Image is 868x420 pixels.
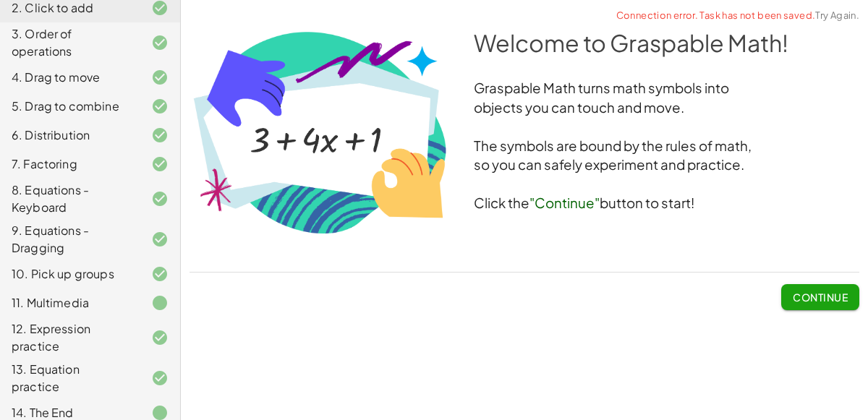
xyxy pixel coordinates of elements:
[12,222,128,257] div: 9. Equations - Dragging
[12,98,128,115] div: 5. Drag to combine
[12,155,128,173] div: 7. Factoring
[151,98,169,115] i: Task finished and correct.
[151,127,169,144] i: Task finished and correct.
[793,291,848,304] span: Continue
[12,361,128,395] div: 13. Equation practice
[474,28,788,57] span: Welcome to Graspable Math!
[151,190,169,207] i: Task finished and correct.
[12,320,128,355] div: 12. Expression practice
[12,127,128,144] div: 6. Distribution
[190,194,859,213] h3: Click the button to start!
[529,194,600,211] span: "Continue"
[12,265,128,283] div: 10. Pick up groups
[151,294,169,312] i: Task finished.
[12,69,128,86] div: 4. Drag to move
[151,231,169,248] i: Task finished and correct.
[815,9,859,21] a: Try Again.
[151,155,169,173] i: Task finished and correct.
[151,69,169,86] i: Task finished and correct.
[151,265,169,283] i: Task finished and correct.
[190,79,859,98] h3: Graspable Math turns math symbols into
[190,27,451,237] img: 0693f8568b74c82c9916f7e4627066a63b0fb68adf4cbd55bb6660eff8c96cd8.png
[781,284,859,310] button: Continue
[151,34,169,51] i: Task finished and correct.
[190,155,859,175] h3: so you can safely experiment and practice.
[12,181,128,216] div: 8. Equations - Keyboard
[12,294,128,312] div: 11. Multimedia
[190,98,859,118] h3: objects you can touch and move.
[151,369,169,387] i: Task finished and correct.
[616,9,859,23] span: Connection error. Task has not been saved.
[151,329,169,346] i: Task finished and correct.
[12,25,128,60] div: 3. Order of operations
[190,137,859,156] h3: The symbols are bound by the rules of math,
